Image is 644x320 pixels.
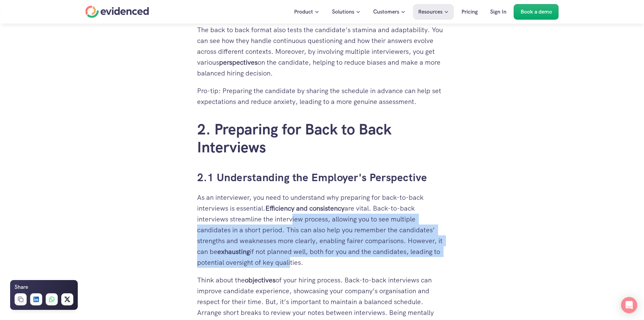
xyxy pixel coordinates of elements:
a: Book a demo [514,4,559,20]
a: Sign In [485,4,511,20]
p: Book a demo [521,7,552,16]
p: The back to back format also tests the candidate’s stamina and adaptability. You can see how they... [197,24,447,79]
p: As an interviewer, you need to understand why preparing for back-to-back interviews is essential.... [197,192,447,268]
h6: Share [15,283,28,292]
div: Open Intercom Messenger [621,297,637,313]
p: Product [294,7,313,16]
a: 2.1 Understanding the Employer's Perspective [197,170,427,185]
p: Sign In [490,7,506,16]
strong: exhausting [217,247,250,256]
p: Pro-tip: Preparing the candidate by sharing the schedule in advance can help set expectations and... [197,85,447,107]
p: Resources [418,7,443,16]
a: Pricing [456,4,483,20]
p: Customers [373,7,399,16]
p: Pricing [461,7,478,16]
strong: Efficiency and consistency [265,204,344,213]
strong: perspectives [219,58,258,67]
a: 2. Preparing for Back to Back Interviews [197,120,395,157]
strong: objectives [245,276,276,284]
p: Solutions [332,7,354,16]
a: Home [86,6,149,18]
